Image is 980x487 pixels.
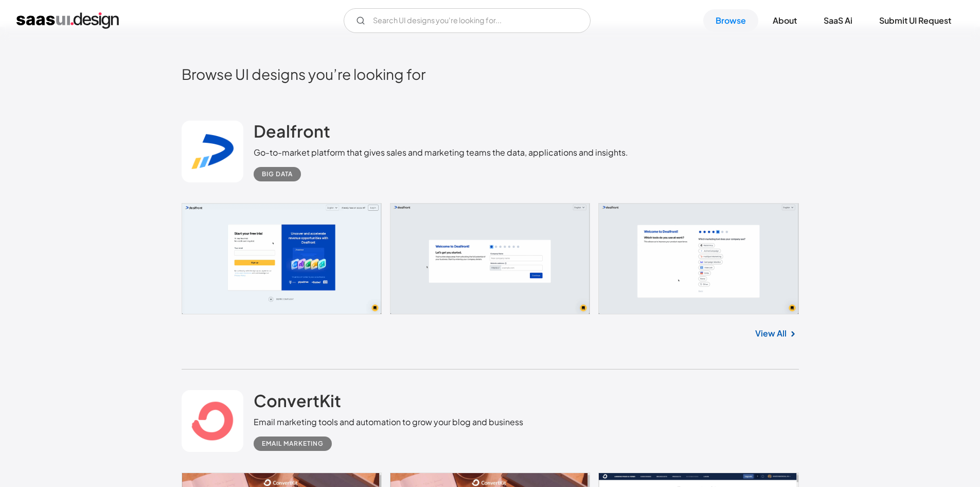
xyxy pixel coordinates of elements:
[867,9,964,32] a: Submit UI Request
[344,8,591,33] form: Email Form
[16,12,119,29] a: home
[811,9,865,32] a: SaaS Ai
[760,9,809,32] a: About
[344,8,591,33] input: Search UI designs you're looking for...
[182,65,799,83] h2: Browse UI designs you’re looking for
[254,390,341,416] a: ConvertKit
[254,121,330,146] a: Dealfront
[755,327,787,340] a: View All
[254,146,628,159] div: Go-to-market platform that gives sales and marketing teams the data, applications and insights.
[254,390,341,411] h2: ConvertKit
[262,168,293,180] div: Big Data
[254,416,523,428] div: Email marketing tools and automation to grow your blog and business
[254,121,330,141] h2: Dealfront
[703,9,758,32] a: Browse
[262,438,324,450] div: Email Marketing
